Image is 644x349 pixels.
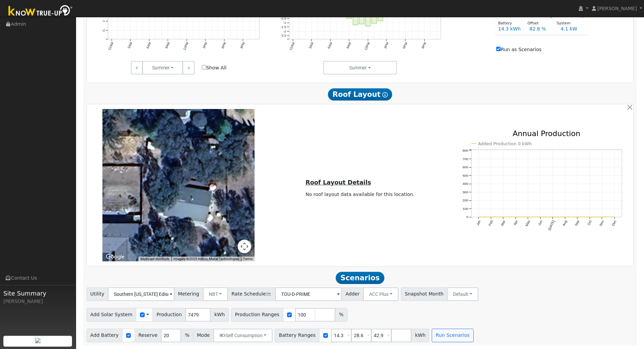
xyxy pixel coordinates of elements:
[477,216,480,218] circle: onclick=""
[525,220,531,227] text: May
[553,21,582,26] div: System
[308,41,314,49] text: 3AM
[281,16,286,20] text: -0.5
[514,216,517,218] circle: onclick=""
[599,220,604,227] text: Nov
[135,329,162,342] span: Reserve
[164,41,170,49] text: 9AM
[327,41,333,49] text: 6AM
[524,21,553,26] div: Offset
[500,219,506,226] text: Mar
[527,216,529,218] circle: onclick=""
[181,329,193,342] span: %
[102,28,105,32] text: -2
[363,287,399,301] button: ACC Plus
[539,216,542,218] circle: onclick=""
[173,257,239,261] span: Imagery ©2025 Airbus, Maxar Technologies
[108,287,174,301] input: Select a Utility
[372,14,377,23] rect: onclick=""
[513,219,519,226] text: Apr
[107,41,114,50] text: 12AM
[183,61,194,74] a: >
[462,157,468,161] text: 700
[193,329,214,342] span: Mode
[488,220,494,227] text: Feb
[202,64,226,71] label: Show All
[306,179,371,186] u: Roof Layout Details
[304,190,416,199] td: No roof layout data available for this location.
[462,174,468,177] text: 500
[281,25,286,29] text: -1.5
[323,61,397,74] button: Summer
[466,215,468,219] text: 0
[3,289,72,298] span: Site Summary
[411,329,429,342] span: kWh
[495,25,526,32] div: 14.3 kWh
[336,272,384,284] span: Scenarios
[239,41,245,49] text: 9PM
[5,4,76,19] img: Know True-Up
[462,165,468,169] text: 600
[243,257,253,261] a: Terms (opens in new tab)
[538,220,543,226] text: Jun
[476,220,481,226] text: Jan
[359,14,364,24] rect: onclick=""
[382,92,388,97] i: Show Help
[588,216,591,218] circle: onclick=""
[562,220,568,227] text: Aug
[462,149,468,152] text: 800
[378,14,383,21] rect: onclick=""
[597,6,637,11] span: [PERSON_NAME]
[478,141,532,146] text: Added Production 0 kWh
[145,41,151,49] text: 6AM
[512,129,580,138] text: Annual Production
[345,41,352,49] text: 9AM
[548,220,555,231] text: [DATE]
[140,257,169,261] button: Keyboard shortcuts
[213,329,272,342] button: Self Consumption
[281,34,286,37] text: -2.5
[238,240,251,253] button: Map camera controls
[401,287,448,301] span: Snapshot Month
[182,41,189,50] text: 12PM
[496,46,541,53] label: Run as Scenarios
[152,308,186,322] span: Production
[557,25,588,32] div: 4.1 kW
[275,287,342,301] input: Select a Rate Schedule
[127,41,133,49] text: 3AM
[490,216,492,218] circle: onclick=""
[502,216,505,218] circle: onclick=""
[275,329,319,342] span: Battery Ranges
[462,199,468,202] text: 200
[365,14,371,26] rect: onclick=""
[402,41,408,49] text: 6PM
[142,61,183,74] button: Summer
[574,220,580,227] text: Sep
[601,216,603,218] circle: onclick=""
[203,287,228,301] button: NBT
[221,41,227,49] text: 6PM
[383,41,389,49] text: 3PM
[202,65,206,69] input: Show All
[87,308,137,322] span: Add Solar System
[210,308,229,322] span: kWh
[102,19,105,23] text: -1
[564,216,566,218] circle: onclick=""
[421,41,427,49] text: 9PM
[613,216,616,218] circle: onclick=""
[283,21,286,24] text: -1
[104,253,126,261] a: Open this area in Google Maps (opens a new window)
[587,220,593,226] text: Oct
[551,216,554,218] circle: onclick=""
[228,287,276,301] span: Rate Schedule
[335,308,347,322] span: %
[328,88,392,101] span: Roof Layout
[447,287,478,301] button: Default
[495,21,524,26] div: Battery
[462,190,468,194] text: 300
[364,41,371,50] text: 12PM
[341,287,363,301] span: Adder
[526,25,557,32] div: 82.8 %
[131,61,143,74] a: <
[347,14,352,19] rect: onclick=""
